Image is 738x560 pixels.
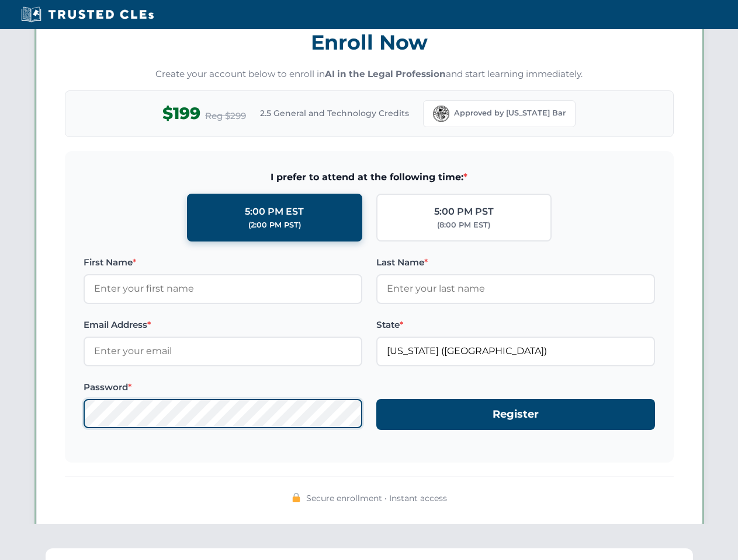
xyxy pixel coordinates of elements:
[162,100,200,127] span: $199
[84,337,362,366] input: Enter your email
[84,256,362,269] label: First Name
[325,68,446,79] strong: AI in the Legal Profession
[376,274,655,303] input: Enter your last name
[437,219,490,231] div: (8:00 PM EST)
[205,109,246,123] span: Reg $299
[84,274,362,303] input: Enter your first name
[376,318,655,332] label: State
[65,68,674,81] p: Create your account below to enroll in and start learning immediately.
[306,492,447,505] span: Secure enrollment • Instant access
[260,107,409,120] span: 2.5 General and Technology Credits
[84,318,362,332] label: Email Address
[376,337,655,366] input: Florida (FL)
[248,219,301,231] div: (2:00 PM PST)
[434,204,494,219] div: 5:00 PM PST
[84,170,655,185] span: I prefer to attend at the following time:
[84,380,362,394] label: Password
[454,107,566,119] span: Approved by [US_STATE] Bar
[433,106,449,122] img: Florida Bar
[376,256,655,269] label: Last Name
[65,24,674,61] h3: Enroll Now
[376,399,655,430] button: Register
[245,204,304,219] div: 5:00 PM EST
[292,493,301,502] img: 🔒
[18,6,157,23] img: Trusted CLEs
